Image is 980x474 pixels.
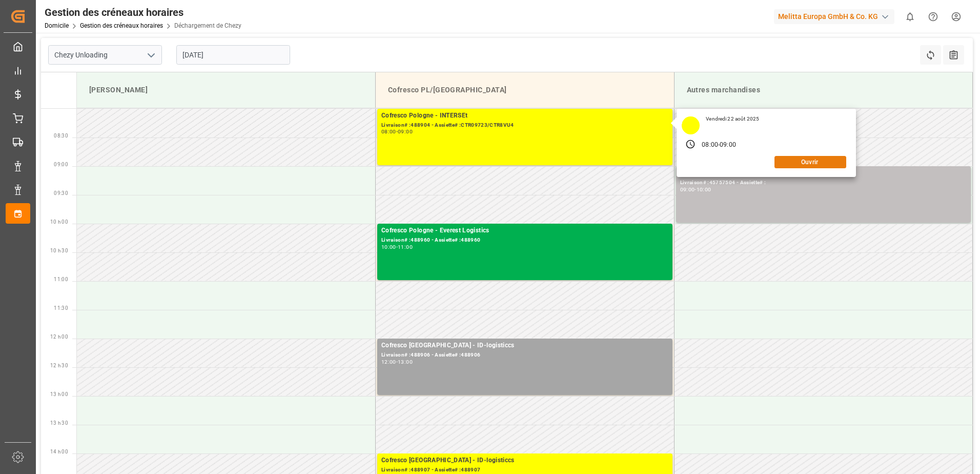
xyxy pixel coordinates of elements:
div: - [396,245,398,249]
span: 12 h 30 [50,363,68,368]
div: Livraison# :45757504 - Assiette# : [680,179,967,187]
button: Ouvrir [774,156,846,168]
div: Gestion des créneaux horaires [45,5,241,20]
div: 11:00 [398,245,413,249]
span: 10 h 00 [50,219,68,225]
span: 12 h 00 [50,334,68,340]
button: Melitta Europa GmbH & Co. KG [774,7,899,26]
a: Domicile [45,22,69,29]
div: [PERSON_NAME] [85,81,367,100]
span: 11:30 [54,305,68,311]
div: Livraison# :488904 - Assiette# :CTR09723/CTR8VU4 [381,121,668,130]
span: 08:30 [54,133,68,139]
div: - [396,360,398,364]
div: - [718,141,720,150]
span: 14 h 00 [50,449,68,455]
div: Livraison# :488960 - Assiette# :488960 [381,236,668,245]
div: 09:00 [680,187,695,192]
input: JJ-MM-AAAA [176,45,290,65]
span: 09:00 [54,162,68,167]
div: 10:00 [381,245,396,249]
button: Ouvrir le menu [143,47,158,63]
div: - [695,187,696,192]
div: 13:00 [398,360,413,364]
font: Melitta Europa GmbH & Co. KG [778,11,878,22]
a: Gestion des créneaux horaires [80,22,163,29]
button: Centre d’aide [922,5,945,28]
div: Vendredi 22 août 2025 [702,115,763,123]
div: Cofresco PL/[GEOGRAPHIC_DATA] [384,81,666,100]
div: - [396,129,398,134]
div: Cofresco Pologne - Everest Logistics [381,226,668,236]
div: Cofresco [GEOGRAPHIC_DATA] - ID-logisticcs [381,456,668,466]
span: 11:00 [54,276,68,282]
div: 10:00 [697,187,711,192]
button: Afficher 0 nouvelles notifications [899,5,922,28]
span: 09:30 [54,190,68,196]
div: Cofresco Pologne - INTERSEt [381,111,668,121]
div: 09:00 [720,141,736,150]
span: 10 h 30 [50,248,68,253]
span: 13 h 00 [50,391,68,397]
input: Type à rechercher/sélectionner [48,45,162,65]
div: 08:00 [702,141,718,150]
span: 13 h 30 [50,420,68,426]
div: 08:00 [381,129,396,134]
div: Cofresco [GEOGRAPHIC_DATA] - ID-logisticcs [381,341,668,351]
div: Livraison# :488906 - Assiette# :488906 [381,351,668,360]
div: Autres marchandises [683,81,965,100]
div: 09:00 [398,129,413,134]
div: 12:00 [381,360,396,364]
